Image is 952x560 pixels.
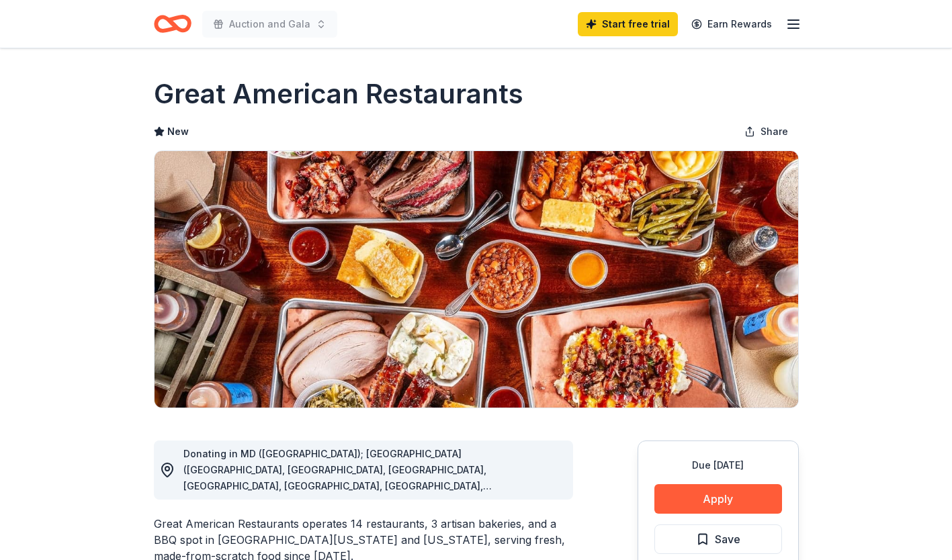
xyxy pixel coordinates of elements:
[654,524,782,554] button: Save
[183,448,492,524] span: Donating in MD ([GEOGRAPHIC_DATA]); [GEOGRAPHIC_DATA] ([GEOGRAPHIC_DATA], [GEOGRAPHIC_DATA], [GEO...
[654,484,782,514] button: Apply
[154,75,523,113] h1: Great American Restaurants
[683,12,780,36] a: Earn Rewards
[167,124,189,140] span: New
[734,118,799,145] button: Share
[155,151,798,408] img: Image for Great American Restaurants
[654,457,782,473] div: Due [DATE]
[578,12,678,36] a: Start free trial
[229,16,310,32] span: Auction and Gala
[715,530,740,548] span: Save
[202,11,337,38] button: Auction and Gala
[154,8,191,40] a: Home
[761,124,788,140] span: Share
